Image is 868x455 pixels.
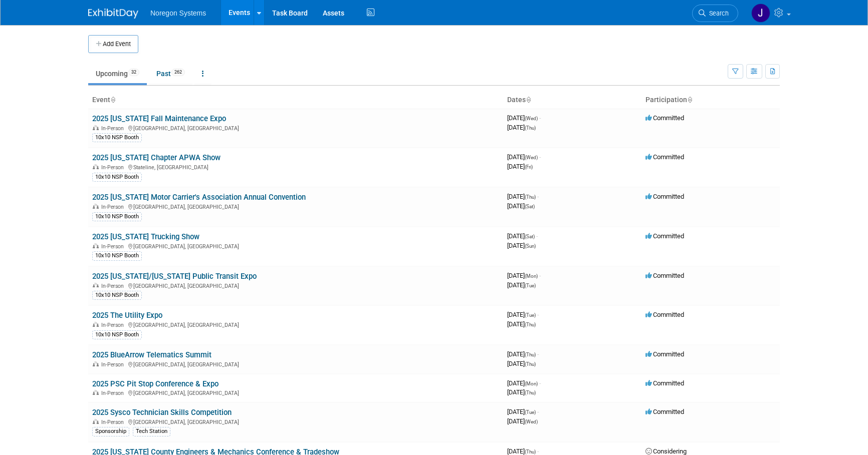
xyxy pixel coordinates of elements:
[525,125,536,131] span: (Thu)
[539,114,541,122] span: -
[503,92,641,109] th: Dates
[92,272,257,281] a: 2025 [US_STATE]/[US_STATE] Public Transit Expo
[92,212,142,221] div: 10x10 NSP Booth
[92,281,499,289] div: [GEOGRAPHIC_DATA], [GEOGRAPHIC_DATA]
[645,447,687,455] span: Considering
[645,193,684,200] span: Committed
[525,155,538,160] span: (Wed)
[525,390,536,395] span: (Thu)
[537,350,539,358] span: -
[507,408,539,415] span: [DATE]
[88,35,138,53] button: Add Event
[706,10,729,17] span: Search
[507,388,536,396] span: [DATE]
[507,281,536,289] span: [DATE]
[525,234,535,239] span: (Sat)
[92,193,306,202] a: 2025 [US_STATE] Motor Carrier's Association Annual Convention
[507,447,539,455] span: [DATE]
[101,390,127,396] span: In-Person
[88,92,503,109] th: Event
[92,417,499,425] div: [GEOGRAPHIC_DATA], [GEOGRAPHIC_DATA]
[645,311,684,318] span: Committed
[525,116,538,121] span: (Wed)
[507,320,536,328] span: [DATE]
[133,427,170,436] div: Tech Station
[92,114,226,123] a: 2025 [US_STATE] Fall Maintenance Expo
[507,193,539,200] span: [DATE]
[645,408,684,415] span: Committed
[645,379,684,387] span: Committed
[537,193,539,200] span: -
[101,243,127,250] span: In-Person
[93,419,99,424] img: In-Person Event
[92,427,129,436] div: Sponsorship
[507,232,538,240] span: [DATE]
[93,243,99,248] img: In-Person Event
[92,388,499,396] div: [GEOGRAPHIC_DATA], [GEOGRAPHIC_DATA]
[92,202,499,210] div: [GEOGRAPHIC_DATA], [GEOGRAPHIC_DATA]
[525,312,536,318] span: (Tue)
[507,350,539,358] span: [DATE]
[92,291,142,300] div: 10x10 NSP Booth
[88,64,147,83] a: Upcoming32
[525,194,536,200] span: (Thu)
[101,164,127,171] span: In-Person
[101,283,127,289] span: In-Person
[525,449,536,454] span: (Thu)
[525,283,536,288] span: (Tue)
[507,417,538,425] span: [DATE]
[507,242,536,249] span: [DATE]
[93,361,99,366] img: In-Person Event
[110,96,115,104] a: Sort by Event Name
[645,350,684,358] span: Committed
[101,361,127,368] span: In-Person
[93,390,99,395] img: In-Person Event
[507,124,536,131] span: [DATE]
[645,232,684,240] span: Committed
[93,164,99,169] img: In-Person Event
[507,272,541,279] span: [DATE]
[539,379,541,387] span: -
[525,419,538,424] span: (Wed)
[525,352,536,357] span: (Thu)
[93,125,99,130] img: In-Person Event
[128,69,139,76] span: 32
[525,204,535,209] span: (Sat)
[92,133,142,142] div: 10x10 NSP Booth
[537,408,539,415] span: -
[525,322,536,327] span: (Thu)
[507,153,541,161] span: [DATE]
[539,153,541,161] span: -
[92,173,142,182] div: 10x10 NSP Booth
[692,5,738,22] a: Search
[525,361,536,367] span: (Thu)
[641,92,780,109] th: Participation
[645,153,684,161] span: Committed
[92,311,162,320] a: 2025 The Utility Expo
[525,381,538,386] span: (Mon)
[92,330,142,339] div: 10x10 NSP Booth
[101,419,127,425] span: In-Person
[101,125,127,132] span: In-Person
[507,379,541,387] span: [DATE]
[92,320,499,328] div: [GEOGRAPHIC_DATA], [GEOGRAPHIC_DATA]
[645,114,684,122] span: Committed
[149,64,192,83] a: Past262
[93,283,99,288] img: In-Person Event
[537,447,539,455] span: -
[92,153,221,162] a: 2025 [US_STATE] Chapter APWA Show
[507,202,535,210] span: [DATE]
[539,272,541,279] span: -
[92,163,499,171] div: Stateline, [GEOGRAPHIC_DATA]
[536,232,538,240] span: -
[525,409,536,415] span: (Tue)
[92,408,232,417] a: 2025 Sysco Technician Skills Competition
[92,379,219,388] a: 2025 PSC Pit Stop Conference & Expo
[507,163,533,170] span: [DATE]
[525,243,536,249] span: (Sun)
[101,322,127,328] span: In-Person
[526,96,531,104] a: Sort by Start Date
[92,242,499,250] div: [GEOGRAPHIC_DATA], [GEOGRAPHIC_DATA]
[92,232,199,241] a: 2025 [US_STATE] Trucking Show
[93,204,99,209] img: In-Person Event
